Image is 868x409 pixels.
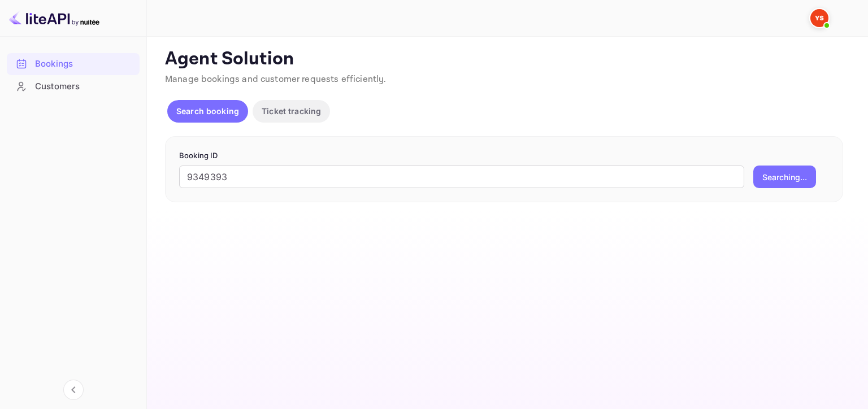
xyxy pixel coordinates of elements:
[7,53,140,75] div: Bookings
[176,105,239,117] p: Search booking
[262,105,321,117] p: Ticket tracking
[165,73,387,85] span: Manage bookings and customer requests efficiently.
[810,9,828,27] img: Yandex Support
[753,166,816,188] button: Searching...
[63,380,84,400] button: Collapse navigation
[35,80,134,93] div: Customers
[35,58,134,71] div: Bookings
[165,48,848,71] p: Agent Solution
[7,53,140,74] a: Bookings
[7,76,140,97] a: Customers
[7,76,140,98] div: Customers
[179,166,744,188] input: Enter Booking ID (e.g., 63782194)
[179,150,829,162] p: Booking ID
[9,9,99,27] img: LiteAPI logo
